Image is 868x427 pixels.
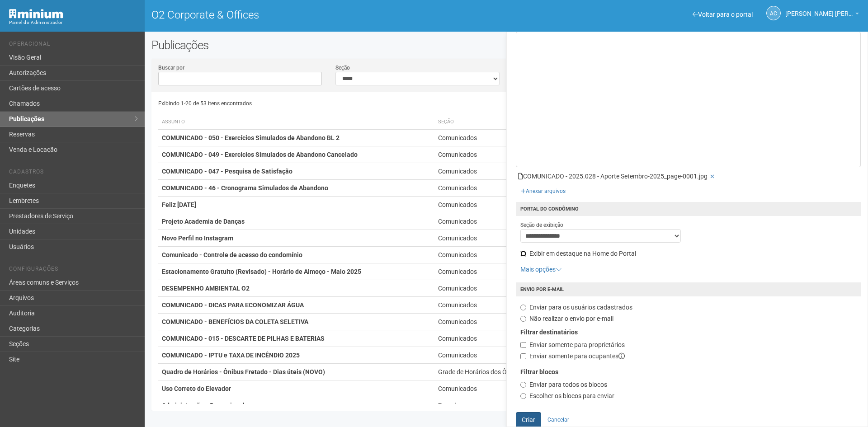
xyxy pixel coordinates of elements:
strong: COMUNICADO - DICAS PARA ECONOMIZAR ÁGUA [162,301,304,309]
span: Ana Carla de Carvalho Silva [785,1,853,17]
strong: Administração - Operacional [162,402,245,409]
strong: Novo Perfil no Instagram [162,235,233,242]
td: Comunicados [434,197,557,213]
input: Enviar para todos os blocos [520,382,526,388]
li: Configurações [9,266,138,275]
td: Comunicados [434,180,557,197]
span: Escolher os blocos para enviar [529,392,614,399]
th: Seção [434,115,557,130]
strong: COMUNICADO - 047 - Pesquisa de Satisfação [162,168,292,175]
a: Cancelar [542,413,574,427]
i: Locatários e proprietários que estejam na posse do imóvel [618,353,625,359]
label: Enviar somente para ocupantes [520,352,625,361]
strong: Filtrar blocos [520,368,558,375]
input: Escolher os blocos para enviar [520,393,526,399]
strong: COMUNICADO - 46 - Cronograma Simulados de Abandono [162,184,328,192]
li: Cadastros [9,169,138,178]
strong: COMUNICADO - 050 - Exercícios Simulados de Abandono BL 2 [162,134,340,141]
a: AC [766,6,781,20]
strong: Estacionamento Gratuito (Revisado) - Horário de Almoço - Maio 2025 [162,268,361,275]
input: Não realizar o envio por e-mail [520,316,526,322]
strong: DESEMPENHO AMBIENTAL O2 [162,285,250,292]
td: Comunicados [434,380,557,397]
strong: COMUNICADO - 015 - DESCARTE DE PILHAS E BATERIAS [162,335,325,342]
div: Anexar arquivos [516,182,571,195]
label: Buscar por [158,64,184,72]
label: Enviar somente para proprietários [520,341,625,350]
td: Comunicados [434,280,557,297]
span: Não realizar o envio por e-mail [529,315,613,322]
h1: O2 Corporate & Offices [151,9,500,21]
a: Mais opções [520,266,562,273]
li: COMUNICADO - 2025.028 - Aporte Setembro-2025_page-0001.jpg [518,172,859,182]
span: Exibir em destaque na Home do Portal [529,250,636,257]
strong: COMUNICADO - BENEFÍCIOS DA COLETA SELETIVA [162,318,308,325]
label: Seção de exibição [520,221,563,229]
td: Comunicados [434,263,557,280]
h4: Envio por e-mail [516,282,861,296]
td: Comunicados [434,130,557,146]
input: Exibir em destaque na Home do Portal [520,251,526,257]
td: Comunicados [434,247,557,263]
td: Comunicados [434,297,557,314]
i: Remover [710,174,714,179]
a: Voltar para o portal [693,11,753,18]
strong: Comunicado - Controle de acesso do condomínio [162,251,302,258]
label: Seção [335,64,350,72]
td: Comunicados [434,213,557,230]
strong: Feliz [DATE] [162,201,196,208]
td: Ramais [434,397,557,414]
td: Comunicados [434,314,557,330]
strong: Filtrar destinatários [520,328,578,336]
strong: COMUNICADO - IPTU e TAXA DE INCÊNDIO 2025 [162,352,300,359]
li: Operacional [9,41,138,50]
a: [PERSON_NAME] [PERSON_NAME] [785,11,859,19]
td: Comunicados [434,146,557,163]
strong: Quadro de Horários - Ônibus Fretado - Dias úteis (NOVO) [162,368,325,375]
img: Minium [9,9,63,19]
td: Comunicados [434,163,557,180]
span: Enviar para todos os blocos [529,381,607,388]
h4: Portal do condômino [516,202,861,216]
h2: Publicações [151,38,439,52]
td: Comunicados [434,230,557,247]
input: Enviar somente para proprietários [520,342,526,348]
strong: Uso Correto do Elevador [162,385,231,392]
input: Enviar somente para ocupantes [520,353,526,359]
span: Enviar para os usuários cadastrados [529,304,632,311]
th: Assunto [158,115,434,130]
td: Grade de Horários dos Ônibus [434,364,557,380]
div: Exibindo 1-20 de 53 itens encontrados [158,97,507,110]
strong: Projeto Academia de Danças [162,218,245,225]
strong: COMUNICADO - 049 - Exercícios Simulados de Abandono Cancelado [162,151,358,158]
input: Enviar para os usuários cadastrados [520,305,526,310]
td: Comunicados [434,330,557,347]
div: Painel do Administrador [9,19,138,27]
td: Comunicados [434,347,557,364]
